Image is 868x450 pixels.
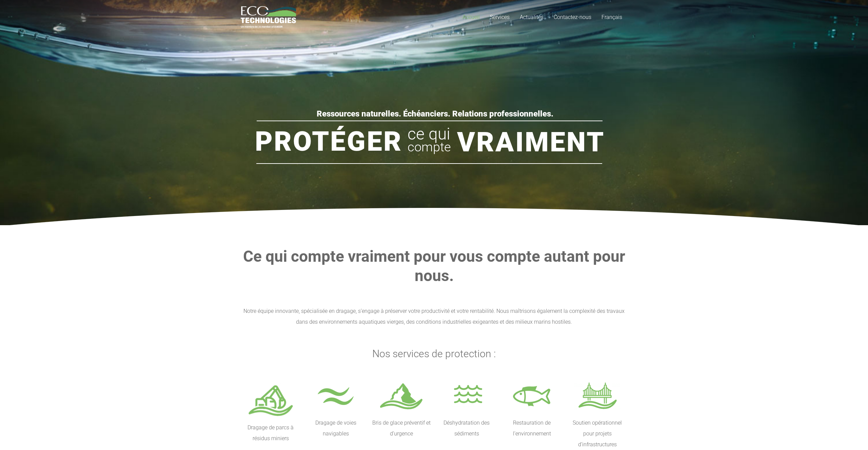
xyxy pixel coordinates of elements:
rs-layer: Protéger [255,125,402,158]
p: Déshydratation des sédiments [437,417,497,439]
p: Restauration de l’environnement [502,417,562,439]
rs-layer: compte [408,137,451,157]
img: hero-crescent.png [10,208,858,226]
rs-layer: Ressources naturelles. Échéanciers. Relations professionnelles. [317,110,553,117]
p: Dragage de parcs à résidus miniers [241,422,301,444]
p: Bris de glace préventif et d’urgence [371,417,431,439]
span: Actualités [520,14,544,20]
span: Contactez-nous [554,14,591,20]
div: Notre équipe innovante, spécialisée en dragage, s’engage à préserver votre productivité et votre ... [241,306,627,327]
a: logo_EcoTech_ASDR_RGB [241,6,296,28]
strong: Ce qui compte vraiment pour vous compte autant pour nous. [243,247,625,285]
p: Dragage de voies navigables [306,417,366,439]
p: Soutien opérationnel pour projets d’infrastructures [567,417,627,450]
rs-layer: Vraiment [457,125,605,159]
h3: Nos services de protection : [241,348,627,360]
span: Français [601,14,622,20]
span: Services [490,14,510,20]
rs-layer: ce qui [408,124,450,144]
span: Accueil [462,14,480,20]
